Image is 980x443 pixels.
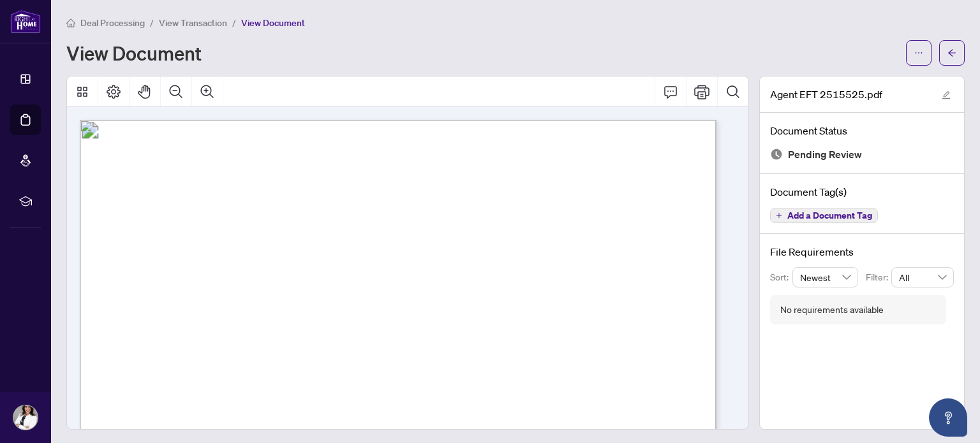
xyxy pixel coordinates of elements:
[787,211,872,220] span: Add a Document Tag
[66,18,75,27] span: home
[232,15,236,30] li: /
[770,87,882,102] span: Agent EFT 2515525.pdf
[866,270,891,284] p: Filter:
[13,405,38,430] img: Profile Icon
[942,91,951,99] span: edit
[150,15,154,30] li: /
[770,123,954,138] h4: Document Status
[947,48,956,57] span: arrow-left
[241,17,305,29] span: View Document
[159,17,227,29] span: View Transaction
[770,148,783,161] img: Document Status
[800,268,851,287] span: Newest
[770,208,878,223] button: Add a Document Tag
[899,268,946,287] span: All
[66,43,202,63] h1: View Document
[10,10,41,33] img: logo
[770,270,792,284] p: Sort:
[770,184,954,200] h4: Document Tag(s)
[80,17,145,29] span: Deal Processing
[914,48,923,57] span: ellipsis
[770,244,954,259] h4: File Requirements
[788,146,862,163] span: Pending Review
[780,303,884,317] div: No requirements available
[776,212,782,219] span: plus
[929,398,967,437] button: Open asap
